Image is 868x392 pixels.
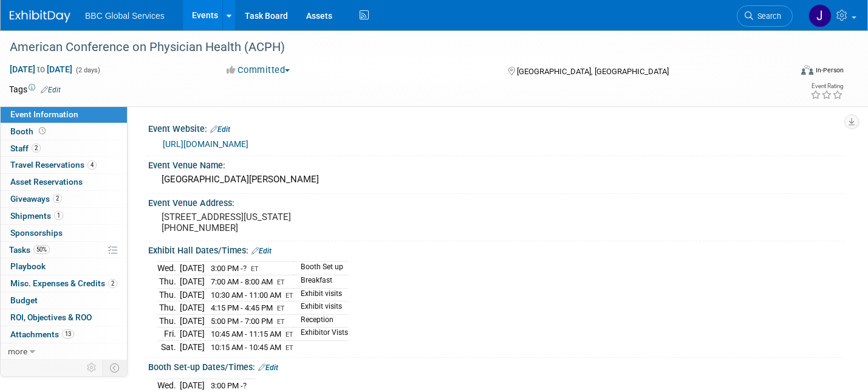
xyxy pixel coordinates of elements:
img: Jennifer Benedict [808,4,832,27]
span: ET [277,318,285,326]
a: Staff2 [1,140,127,157]
div: Event Venue Address: [148,194,844,209]
span: ROI, Objectives & ROO [10,312,92,322]
td: Booth Set up [293,262,348,275]
a: Booth [1,123,127,140]
span: 4:15 PM - 4:45 PM [211,303,273,312]
a: Budget [1,292,127,309]
span: Booth [10,126,48,136]
td: Thu. [157,301,180,315]
div: Booth Set-up Dates/Times: [148,358,844,374]
td: Tags [9,83,61,95]
span: to [35,64,47,74]
span: 2 [53,194,62,203]
a: Shipments1 [1,208,127,224]
td: Exhibit visits [293,288,348,301]
span: (2 days) [75,66,100,74]
img: Format-Inperson.png [801,65,813,75]
span: Sponsorships [10,228,63,238]
td: [DATE] [180,275,205,289]
div: Event Format [720,63,844,81]
span: [DATE] [DATE] [9,64,73,75]
div: Event Rating [810,83,843,89]
span: 2 [108,279,117,288]
a: Edit [251,247,272,255]
td: Fri. [157,328,180,341]
span: 10:15 AM - 10:45 AM [211,343,281,352]
a: Edit [210,125,230,134]
div: Exhibit Hall Dates/Times: [148,241,844,257]
td: Thu. [157,288,180,301]
span: ET [285,344,293,352]
td: Wed. [157,262,180,275]
img: ExhibitDay [10,10,70,22]
a: Edit [258,363,278,372]
span: Event Information [10,109,78,119]
span: ET [285,292,293,300]
a: ROI, Objectives & ROO [1,309,127,326]
td: Breakfast [293,275,348,289]
span: Tasks [9,245,50,255]
div: In-Person [815,66,844,75]
div: American Conference on Physician Health (ACPH) [5,36,773,58]
span: Giveaways [10,194,62,204]
span: 3:00 PM - [211,264,248,273]
span: Shipments [10,211,63,221]
span: 4 [87,160,97,170]
span: Budget [10,295,38,305]
td: [DATE] [180,314,205,328]
td: Thu. [157,275,180,289]
span: Playbook [10,261,46,271]
span: Misc. Expenses & Credits [10,278,117,288]
a: Edit [41,86,61,94]
span: 13 [62,329,74,339]
a: Tasks50% [1,242,127,258]
a: more [1,343,127,360]
span: ET [277,278,285,286]
a: Sponsorships [1,225,127,241]
td: [DATE] [180,379,205,391]
span: Asset Reservations [10,177,83,187]
span: Travel Reservations [10,160,97,170]
span: [GEOGRAPHIC_DATA], [GEOGRAPHIC_DATA] [517,67,669,76]
span: 2 [32,143,41,153]
span: ET [285,331,293,339]
span: BBC Global Services [85,11,165,21]
span: 7:00 AM - 8:00 AM [211,277,273,286]
td: Exhibitor Vists [293,328,348,341]
a: Giveaways2 [1,191,127,207]
button: Committed [222,64,295,77]
td: Exhibit visits [293,301,348,315]
span: 10:45 AM - 11:15 AM [211,329,281,339]
span: 5:00 PM - 7:00 PM [211,317,273,326]
span: Search [753,12,781,21]
a: Search [737,5,793,27]
span: more [8,346,27,356]
td: [DATE] [180,288,205,301]
a: Travel Reservations4 [1,157,127,173]
span: ? [243,264,247,273]
span: Staff [10,143,41,153]
span: ET [277,304,285,312]
span: Booth not reserved yet [36,126,48,136]
td: Thu. [157,314,180,328]
a: Attachments13 [1,326,127,343]
span: 50% [33,245,50,254]
span: 10:30 AM - 11:00 AM [211,291,281,300]
div: Event Venue Name: [148,156,844,171]
td: Personalize Event Tab Strip [81,360,103,376]
a: Playbook [1,258,127,275]
span: ? [243,381,247,390]
td: Toggle Event Tabs [103,360,128,376]
a: Asset Reservations [1,174,127,190]
div: Event Website: [148,120,844,136]
div: [GEOGRAPHIC_DATA][PERSON_NAME] [157,170,835,189]
span: Attachments [10,329,74,339]
td: Sat. [157,340,180,353]
a: [URL][DOMAIN_NAME] [163,139,248,149]
span: ET [251,265,259,273]
td: Wed. [157,379,180,391]
a: Misc. Expenses & Credits2 [1,275,127,292]
td: [DATE] [180,301,205,315]
td: [DATE] [180,262,205,275]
